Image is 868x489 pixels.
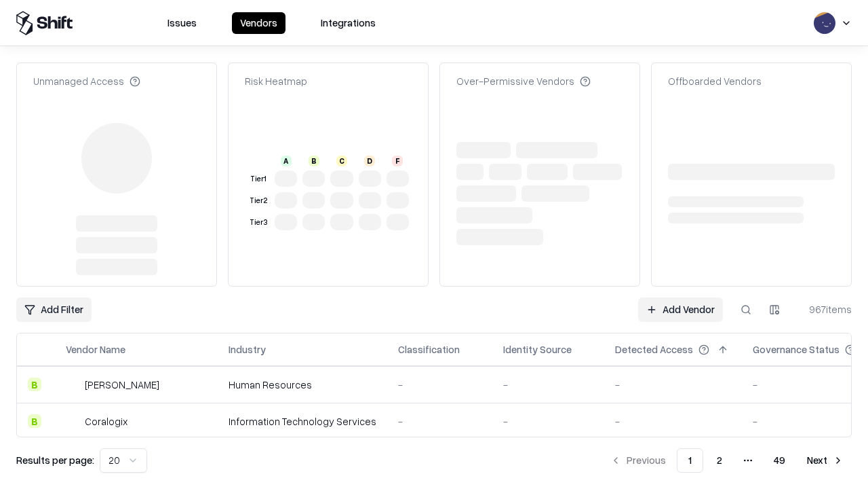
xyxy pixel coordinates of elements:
div: Over-Permissive Vendors [456,74,591,88]
div: B [309,156,319,166]
div: Human Resources [229,378,376,392]
button: 49 [763,448,796,473]
div: Detected Access [615,342,693,357]
div: - [503,414,593,429]
div: - [615,414,731,429]
div: - [398,414,481,429]
div: F [392,156,403,166]
div: D [364,156,375,166]
button: 1 [677,448,703,473]
img: Coralogix [66,414,79,428]
button: Add Filter [16,297,92,322]
div: A [281,156,292,166]
div: Information Technology Services [229,414,376,429]
p: Results per page: [16,453,94,467]
div: Identity Source [503,342,572,357]
button: Vendors [232,12,285,34]
div: Industry [229,342,266,357]
div: [PERSON_NAME] [85,378,159,392]
div: - [503,378,593,392]
div: B [28,378,41,391]
a: Add Vendor [638,297,723,322]
button: 2 [706,448,733,473]
div: Tier 2 [248,195,269,206]
div: Offboarded Vendors [668,74,762,88]
button: Issues [159,12,205,34]
div: Coralogix [85,414,127,429]
div: - [398,378,481,392]
img: Deel [66,378,79,391]
div: - [615,378,731,392]
div: Tier 1 [248,173,269,185]
div: Tier 3 [248,217,269,228]
div: 967 items [797,302,852,316]
button: Integrations [313,12,384,34]
nav: pagination [602,448,852,473]
div: Classification [398,342,460,357]
button: Next [799,448,852,473]
div: Risk Heatmap [245,74,307,88]
div: C [336,156,347,166]
div: Vendor Name [66,342,125,357]
div: Unmanaged Access [33,74,140,88]
div: B [28,414,41,428]
div: Governance Status [753,342,840,357]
